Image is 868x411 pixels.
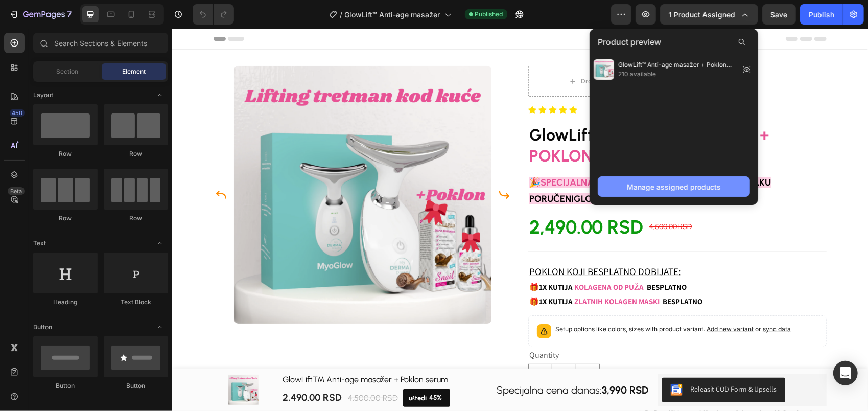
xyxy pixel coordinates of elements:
[104,149,168,158] div: Row
[326,160,338,172] button: Carousel Next Arrow
[152,319,168,335] span: Toggle open
[490,349,613,374] button: Releasit COD Form & Upsells
[581,296,619,304] span: or
[448,165,508,176] strong: POKLANJAMO
[357,268,367,278] strong: 🎁
[475,10,503,19] span: Published
[598,176,750,197] button: Manage assigned products
[594,59,614,80] img: preview-img
[4,4,76,25] button: 7
[67,8,72,20] p: 7
[367,254,401,263] strong: 1x Kutija
[104,381,168,391] div: Button
[409,49,463,57] div: Drop element here
[152,235,168,252] span: Toggle open
[809,9,834,20] div: Publish
[534,296,581,304] span: Add new variant
[152,87,168,103] span: Toggle open
[10,109,25,117] div: 450
[235,364,256,374] div: uštedi
[833,361,858,385] div: Open Intercom Messenger
[660,4,758,25] button: 1 product assigned
[383,295,619,306] p: Setup options like colors, sizes with product variant.
[256,364,271,373] div: 45%
[430,355,477,368] strong: 3,990 RSD
[33,149,98,158] div: Row
[367,268,401,278] strong: 1x kUTIJA
[33,214,98,223] div: Row
[402,165,445,176] strong: GlowLift
[310,352,476,371] p: Specijalna cena danas:
[340,9,343,20] span: /
[175,362,227,377] div: 4,500.00 RSD
[33,90,53,100] span: Layout
[618,70,736,79] span: 210 available
[357,148,368,159] strong: 🎉
[193,4,234,25] div: Undo/Redo
[380,336,404,358] input: quantity
[402,254,472,263] strong: Kolagena od puža
[122,67,146,76] span: Element
[357,254,367,263] strong: 🎁
[33,33,168,53] input: Search Sections & Elements
[104,214,168,223] div: Row
[357,97,583,116] strong: GlowLift™ Anti-age masažer
[57,67,79,76] span: Section
[357,148,599,176] strong: napravili smo paket uz svaku poručeni
[598,36,661,48] span: Product preview
[357,336,380,358] button: decrement
[618,60,736,70] span: GlowLift™ Anti-age masažer + Poklon serum
[771,10,788,19] span: Save
[104,298,168,307] div: Text Block
[356,318,654,335] div: Quantity
[33,323,52,332] span: Button
[356,185,472,212] div: 2,490.00 RSD
[490,268,530,278] strong: besplatno
[368,148,455,159] strong: Specijalna AKCIJA
[109,362,171,377] div: 2,490.00 RSD
[33,298,98,307] div: Heading
[669,9,735,20] span: 1 product assigned
[762,4,796,25] button: Save
[498,355,510,368] img: CKKYs5695_ICEAE=.webp
[627,181,721,192] div: Manage assigned products
[33,381,98,391] div: Button
[591,296,619,304] span: sync data
[172,29,868,411] iframe: Design area
[422,74,638,89] p: 4.8/5 (preko 2,000 zadovoljnih kupaca )
[475,254,514,263] strong: besplatno
[800,4,843,25] button: Publish
[476,193,521,204] div: 4,500.00 RSD
[519,355,605,366] div: Releasit COD Form & Upsells
[402,268,487,278] strong: zlatnih kolagen maski
[377,77,385,85] a: Section
[404,336,427,358] button: increment
[109,344,289,358] h1: GlowLift™ Anti-age masažer + Poklon serum
[357,237,509,249] u: Poklon koji BESPLATNO dobijate:
[510,165,569,176] strong: snail serum
[345,9,440,20] span: GlowLift™ Anti-age masažer
[8,187,25,195] div: Beta
[33,239,46,248] span: Text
